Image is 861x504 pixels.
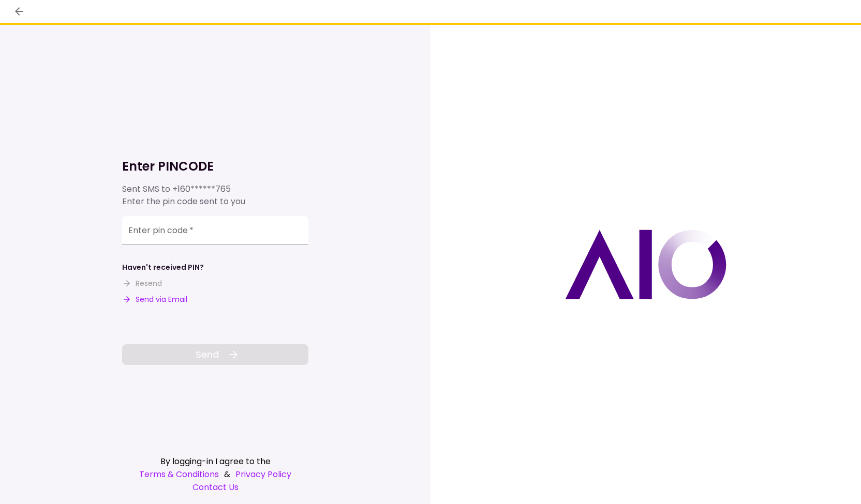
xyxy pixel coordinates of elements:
img: AIO logo [565,230,726,299]
div: Haven't received PIN? [122,262,204,273]
button: Send via Email [122,294,187,305]
button: back [10,3,28,20]
a: Contact Us [122,481,308,494]
h1: Enter PINCODE [122,158,308,175]
a: Terms & Conditions [139,468,219,481]
div: & [122,468,308,481]
button: Send [122,344,308,365]
a: Privacy Policy [235,468,291,481]
div: Sent SMS to Enter the pin code sent to you [122,183,308,208]
button: Resend [122,278,162,289]
span: Send [196,347,219,361]
div: By logging-in I agree to the [122,455,308,468]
